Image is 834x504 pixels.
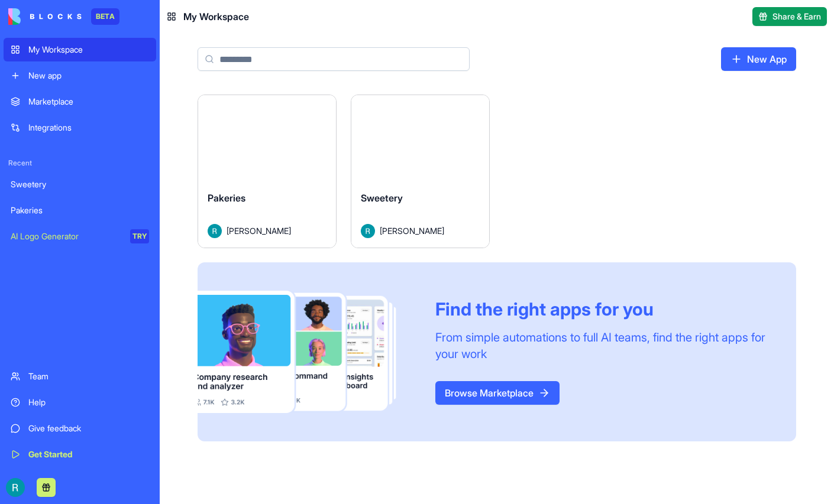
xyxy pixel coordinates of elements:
div: Marketplace [28,96,149,108]
div: AI Logo Generator [11,230,122,242]
a: Marketplace [4,90,156,113]
a: AI Logo GeneratorTRY [4,225,156,248]
button: Share & Earn [752,7,827,26]
a: Sweetery [4,173,156,196]
a: BETA [8,8,119,25]
a: Browse Marketplace [435,381,560,405]
div: Help [28,396,149,408]
div: TRY [130,229,149,243]
a: Help [4,391,156,414]
img: Avatar [361,224,375,238]
img: logo [8,8,82,25]
div: Give feedback [28,422,149,434]
div: Integrations [28,122,149,134]
div: Sweetery [11,178,149,190]
div: BETA [91,8,119,25]
a: PakeriesAvatar[PERSON_NAME] [198,95,337,248]
img: Avatar [208,224,222,238]
img: Frame_181_egmpey.png [198,291,416,414]
a: Team [4,365,156,388]
a: Pakeries [4,199,156,222]
div: Get Started [28,448,149,460]
div: New app [28,70,149,82]
span: My Workspace [183,9,249,24]
a: My Workspace [4,38,156,61]
div: From simple automations to full AI teams, find the right apps for your work [435,329,768,362]
a: New App [721,47,796,71]
span: [PERSON_NAME] [227,225,291,237]
span: [PERSON_NAME] [380,225,444,237]
div: Find the right apps for you [435,298,768,320]
div: My Workspace [28,44,149,56]
a: Get Started [4,443,156,466]
span: Sweetery [361,192,403,204]
span: Share & Earn [772,11,821,22]
div: Pakeries [11,204,149,216]
div: Team [28,370,149,382]
img: ACg8ocIQaqk-1tPQtzwxiZ7ZlP6dcFgbwUZ5nqaBNAw22a2oECoLioo=s96-c [6,478,25,497]
a: Give feedback [4,417,156,440]
a: New app [4,64,156,87]
span: Recent [4,158,156,168]
a: Integrations [4,116,156,139]
span: Pakeries [208,192,245,204]
a: SweeteryAvatar[PERSON_NAME] [351,95,490,248]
